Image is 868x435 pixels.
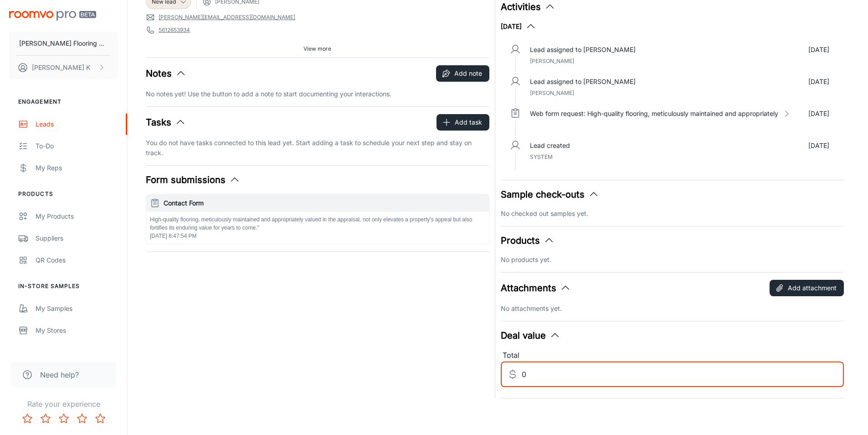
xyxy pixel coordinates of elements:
[146,89,489,99] p: No notes yet! Use the button to add a note to start documenting your interactions.
[303,45,331,53] span: View more
[530,89,574,96] span: [PERSON_NAME]
[530,45,636,55] p: Lead assigned to [PERSON_NAME]
[36,211,118,221] div: My Products
[501,350,844,362] div: Total
[36,325,118,335] div: My Stores
[501,281,571,295] button: Attachments
[36,233,118,243] div: Suppliers
[146,194,489,244] button: Contact FormHigh-quality flooring, meticulously maintained and appropriately valued in the apprai...
[36,304,118,314] div: My Samples
[19,38,108,48] p: [PERSON_NAME] Flooring Center Inc
[40,369,79,380] span: Need help?
[73,409,91,428] button: Rate 4 star
[36,119,118,129] div: Leads
[36,163,118,173] div: My Reps
[437,114,489,131] button: Add task
[150,233,197,239] span: [DATE] 8:47:54 PM
[300,42,335,56] button: View more
[159,13,295,21] a: [PERSON_NAME][EMAIL_ADDRESS][DOMAIN_NAME]
[9,31,118,55] button: [PERSON_NAME] Flooring Center Inc
[501,209,844,219] p: No checked out samples yet.
[530,77,636,87] p: Lead assigned to [PERSON_NAME]
[436,65,489,82] button: Add note
[32,63,90,73] p: [PERSON_NAME] K
[530,141,570,151] p: Lead created
[55,409,73,428] button: Rate 3 star
[522,362,844,387] input: Estimated deal value
[808,109,829,119] p: [DATE]
[501,21,536,32] button: [DATE]
[501,255,844,265] p: No products yet.
[9,56,118,79] button: [PERSON_NAME] K
[164,198,485,208] h6: Contact Form
[501,329,560,342] button: Deal value
[146,173,240,187] button: Form submissions
[36,141,118,151] div: To-do
[7,398,120,409] p: Rate your experience
[501,188,599,201] button: Sample check-outs
[91,409,109,428] button: Rate 5 star
[150,215,485,232] p: High-quality flooring, meticulously maintained and appropriately valued in the appraisal, not onl...
[159,26,190,34] a: 5612653934
[530,109,778,119] p: Web form request: High-quality flooring, meticulously maintained and appropriately
[808,77,829,87] p: [DATE]
[9,11,96,21] img: Roomvo PRO Beta
[146,138,489,158] p: You do not have tasks connected to this lead yet. Start adding a task to schedule your next step ...
[530,153,553,160] span: System
[501,234,555,247] button: Products
[530,58,574,64] span: [PERSON_NAME]
[146,67,186,80] button: Notes
[18,409,36,428] button: Rate 1 star
[36,255,118,265] div: QR Codes
[501,304,844,314] p: No attachments yet.
[770,280,844,296] button: Add attachment
[146,115,186,129] button: Tasks
[808,141,829,151] p: [DATE]
[808,45,829,55] p: [DATE]
[36,409,55,428] button: Rate 2 star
